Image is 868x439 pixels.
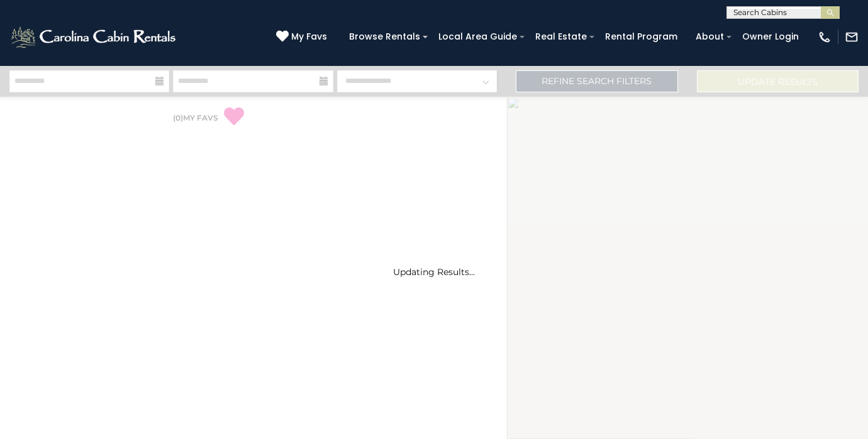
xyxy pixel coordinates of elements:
a: About [689,27,730,46]
img: phone-regular-white.png [818,30,832,44]
span: My Favs [291,30,327,43]
a: Local Area Guide [432,27,523,46]
img: White-1-2.png [9,24,179,50]
a: Owner Login [736,27,805,46]
img: mail-regular-white.png [845,30,859,44]
a: My Favs [276,30,330,44]
a: Browse Rentals [343,27,426,46]
a: Rental Program [599,27,684,46]
a: Real Estate [529,27,593,46]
